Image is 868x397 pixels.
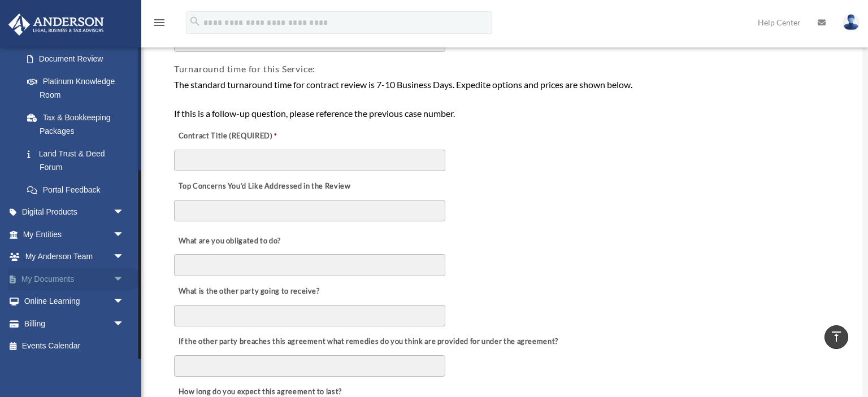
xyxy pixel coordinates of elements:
[824,325,848,349] a: vertical_align_top
[153,16,166,29] i: menu
[113,223,136,246] span: arrow_drop_down
[16,48,136,71] a: Document Review
[8,223,141,246] a: My Entitiesarrow_drop_down
[16,178,141,201] a: Portal Feedback
[174,128,287,144] label: Contract Title (REQUIRED)
[113,312,136,335] span: arrow_drop_down
[113,246,136,269] span: arrow_drop_down
[16,106,141,142] a: Tax & Bookkeeping Packages
[174,77,832,121] div: The standard turnaround time for contract review is 7-10 Business Days. Expedite options and pric...
[16,142,141,178] a: Land Trust & Deed Forum
[8,268,141,290] a: My Documentsarrow_drop_down
[174,233,287,249] label: What are you obligated to do?
[174,179,354,195] label: Top Concerns You’d Like Addressed in the Review
[5,14,107,36] img: Anderson Advisors Platinum Portal
[8,201,141,224] a: Digital Productsarrow_drop_down
[174,283,323,299] label: What is the other party going to receive?
[113,290,136,313] span: arrow_drop_down
[843,14,860,30] img: User Pic
[8,335,141,357] a: Events Calendar
[153,20,166,29] a: menu
[16,70,141,106] a: Platinum Knowledge Room
[830,330,843,343] i: vertical_align_top
[8,312,141,335] a: Billingarrow_drop_down
[174,63,315,74] span: Turnaround time for this Service:
[189,15,201,28] i: search
[174,334,561,350] label: If the other party breaches this agreement what remedies do you think are provided for under the ...
[8,246,141,268] a: My Anderson Teamarrow_drop_down
[8,290,141,313] a: Online Learningarrow_drop_down
[113,268,136,291] span: arrow_drop_down
[113,201,136,224] span: arrow_drop_down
